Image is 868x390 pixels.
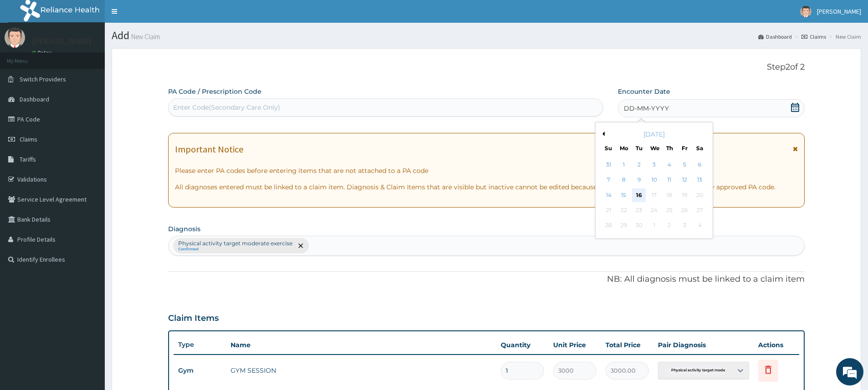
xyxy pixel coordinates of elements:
[663,158,676,172] div: Choose Thursday, September 4th, 2025
[647,188,661,202] div: Not available Wednesday, September 17th, 2025
[168,62,805,72] p: Step 2 of 2
[647,203,661,217] div: Not available Wednesday, September 24th, 2025
[693,188,707,202] div: Not available Saturday, September 20th, 2025
[174,362,226,379] td: Gym
[617,219,631,233] div: Not available Monday, September 29th, 2025
[800,6,812,17] img: User Image
[663,203,676,217] div: Not available Thursday, September 25th, 2025
[602,219,616,233] div: Not available Sunday, September 28th, 2025
[601,336,653,354] th: Total Price
[632,173,646,187] div: Choose Tuesday, September 9th, 2025
[601,157,707,233] div: month 2025-09
[168,274,805,285] p: NB: All diagnosis must be linked to a claim item
[666,144,673,152] div: Th
[32,50,54,56] a: Online
[175,166,798,175] p: Please enter PA codes before entering items that are not attached to a PA code
[173,103,280,112] div: Enter Code(Secondary Care Only)
[602,158,616,172] div: Choose Sunday, August 31st, 2025
[620,144,628,152] div: Mo
[624,104,669,113] span: DD-MM-YYYY
[678,158,692,172] div: Choose Friday, September 5th, 2025
[600,132,605,136] button: Previous Month
[617,203,631,217] div: Not available Monday, September 22nd, 2025
[647,219,661,233] div: Not available Wednesday, October 1st, 2025
[817,7,861,15] span: [PERSON_NAME]
[47,51,153,63] div: Chat with us now
[618,87,670,96] label: Encounter Date
[175,144,243,154] h1: Important Notice
[112,30,861,41] h1: Add
[496,336,549,354] th: Quantity
[632,188,646,202] div: Choose Tuesday, September 16th, 2025
[617,188,631,202] div: Choose Monday, September 15th, 2025
[632,203,646,217] div: Not available Tuesday, September 23rd, 2025
[602,173,616,187] div: Choose Sunday, September 7th, 2025
[175,182,798,192] p: All diagnoses entered must be linked to a claim item. Diagnosis & Claim Items that are visible bu...
[20,135,37,143] span: Claims
[693,173,707,187] div: Choose Saturday, September 13th, 2025
[168,87,262,96] label: PA Code / Prescription Code
[168,224,200,233] label: Diagnosis
[20,155,36,163] span: Tariffs
[17,46,37,68] img: d_794563401_company_1708531726252_794563401
[681,144,688,152] div: Fr
[663,188,676,202] div: Not available Thursday, September 18th, 2025
[602,188,616,202] div: Choose Sunday, September 14th, 2025
[549,336,601,354] th: Unit Price
[149,5,171,26] div: Minimize live chat window
[129,33,160,40] small: New Claim
[632,219,646,233] div: Not available Tuesday, September 30th, 2025
[174,336,226,353] th: Type
[678,219,692,233] div: Not available Friday, October 3rd, 2025
[635,144,643,152] div: Tu
[617,173,631,187] div: Choose Monday, September 8th, 2025
[754,336,799,354] th: Actions
[827,33,861,41] li: New Claim
[647,158,661,172] div: Choose Wednesday, September 3rd, 2025
[5,27,25,48] img: User Image
[20,95,49,103] span: Dashboard
[168,314,219,324] h3: Claim Items
[605,144,612,152] div: Su
[801,33,826,41] a: Claims
[693,158,707,172] div: Choose Saturday, September 6th, 2025
[617,158,631,172] div: Choose Monday, September 1st, 2025
[20,75,66,83] span: Switch Providers
[696,144,704,152] div: Sa
[632,158,646,172] div: Choose Tuesday, September 2nd, 2025
[678,203,692,217] div: Not available Friday, September 26th, 2025
[678,188,692,202] div: Not available Friday, September 19th, 2025
[693,203,707,217] div: Not available Saturday, September 27th, 2025
[602,203,616,217] div: Not available Sunday, September 21st, 2025
[599,130,709,139] div: [DATE]
[226,361,496,380] td: GYM SESSION
[647,173,661,187] div: Choose Wednesday, September 10th, 2025
[663,173,676,187] div: Choose Thursday, September 11th, 2025
[758,33,792,41] a: Dashboard
[650,144,658,152] div: We
[226,336,496,354] th: Name
[693,219,707,233] div: Not available Saturday, October 4th, 2025
[5,248,174,280] textarea: Type your message and hit 'Enter'
[678,173,692,187] div: Choose Friday, September 12th, 2025
[663,219,676,233] div: Not available Thursday, October 2nd, 2025
[653,336,754,354] th: Pair Diagnosis
[32,37,92,45] p: [PERSON_NAME]
[53,115,126,207] span: We're online!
